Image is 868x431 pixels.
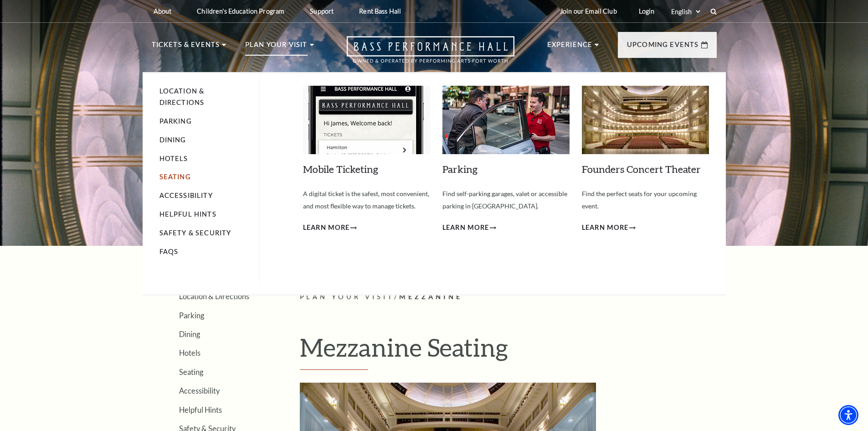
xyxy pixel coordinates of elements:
a: Mobile Ticketing [303,163,378,175]
p: Rent Bass Hall [359,7,401,15]
p: A digital ticket is the safest, most convenient, and most flexible way to manage tickets. [303,188,430,212]
a: Learn More Mobile Ticketing [303,222,357,234]
h1: Mezzanine Seating [300,332,717,370]
p: About [154,7,172,15]
a: Learn More Founders Concert Theater [582,222,636,234]
span: Learn More [442,222,489,234]
p: Upcoming Events [627,39,699,56]
a: Parking [179,311,204,320]
a: Helpful Hints [179,405,222,414]
select: Select: [669,7,702,16]
a: Parking [442,163,478,175]
img: Parking [442,86,570,154]
img: Mobile Ticketing [303,86,430,154]
span: Mezzanine [399,293,462,301]
a: Location & Directions [159,87,205,106]
a: Founders Concert Theater [582,163,701,175]
a: Dining [159,136,186,144]
a: Hotels [179,348,200,357]
p: Tickets & Events [152,39,220,56]
a: Learn More Parking [442,222,497,234]
a: Parking [159,117,192,125]
span: Plan Your Visit [300,293,395,301]
a: Helpful Hints [159,210,216,218]
span: Learn More [582,222,629,234]
a: Seating [159,173,191,181]
span: Learn More [303,222,350,234]
p: Experience [547,39,593,56]
p: Children's Education Program [197,7,284,15]
a: Accessibility [179,386,220,395]
a: Open this option [314,36,547,72]
img: Founders Concert Theater [582,86,709,154]
a: Location & Directions [179,292,249,301]
a: Accessibility [159,192,213,199]
p: Find the perfect seats for your upcoming event. [582,188,709,212]
div: Accessibility Menu [838,405,858,425]
p: / [300,291,717,303]
a: Dining [179,330,200,338]
a: Safety & Security [159,229,231,237]
a: FAQs [159,248,179,255]
p: Support [310,7,334,15]
p: Find self-parking garages, valet or accessible parking in [GEOGRAPHIC_DATA]. [442,188,570,212]
a: Hotels [159,155,188,162]
p: Plan Your Visit [245,39,308,56]
a: Seating [179,368,203,376]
